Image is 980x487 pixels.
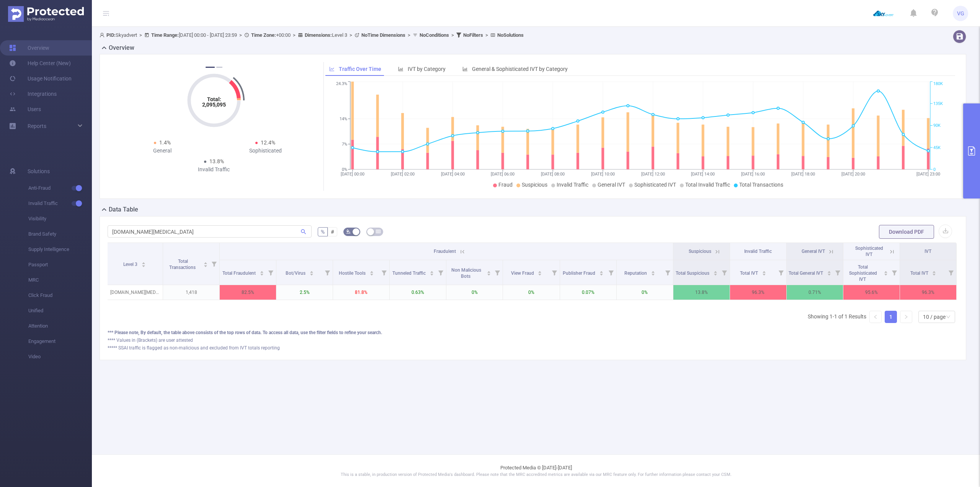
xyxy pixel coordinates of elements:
[924,249,931,254] span: IVT
[322,260,333,285] i: Filter menu
[430,270,434,274] div: Sort
[28,123,46,129] span: Reports
[209,243,219,285] i: Filter menu
[28,118,46,134] a: Reports
[260,270,264,274] div: Sort
[446,285,503,300] p: 0%
[932,270,936,274] div: Sort
[9,56,71,71] a: Help Center (New)
[776,260,786,285] i: Filter menu
[624,271,648,276] span: Reputation
[370,270,374,272] i: icon: caret-up
[310,270,314,272] i: icon: caret-up
[713,270,718,274] div: Sort
[216,67,222,68] button: 2
[462,66,468,72] i: icon: bar-chart
[957,6,964,21] span: VG
[933,123,941,128] tspan: 90K
[28,272,92,288] span: MRC
[634,182,676,188] span: Sophisticated IVT
[762,270,766,274] div: Sort
[932,270,936,272] i: icon: caret-up
[591,172,614,177] tspan: [DATE] 10:00
[260,272,264,275] i: icon: caret-down
[310,272,314,275] i: icon: caret-down
[497,32,524,38] b: No Solutions
[28,257,92,272] span: Passport
[739,182,783,188] span: Total Transactions
[879,225,934,239] button: Download PDF
[599,270,603,272] i: icon: caret-up
[106,32,116,38] b: PID:
[900,285,956,300] p: 96.3%
[339,66,381,72] span: Traffic Over Time
[689,249,711,254] span: Suspicious
[762,272,766,275] i: icon: caret-down
[932,272,936,275] i: icon: caret-down
[487,270,491,272] i: icon: caret-up
[933,167,936,172] tspan: 0
[916,172,940,177] tspan: [DATE] 23:00
[340,116,347,121] tspan: 14%
[434,249,456,254] span: Fraudulent
[884,270,888,272] i: icon: caret-up
[408,66,446,72] span: IVT by Category
[28,211,92,226] span: Visibility
[151,32,179,38] b: Time Range:
[329,66,335,72] i: icon: line-chart
[28,303,92,318] span: Unified
[719,260,730,285] i: Filter menu
[827,270,831,272] i: icon: caret-up
[787,285,843,300] p: 0.71%
[28,180,92,196] span: Anti-Fraud
[946,260,956,285] i: Filter menu
[933,82,943,87] tspan: 180K
[744,249,772,254] span: Invalid Traffic
[884,270,888,274] div: Sort
[827,270,831,274] div: Sort
[203,261,208,266] div: Sort
[441,172,464,177] tspan: [DATE] 04:00
[560,285,616,300] p: 0.07%
[28,334,92,349] span: Engagement
[390,285,446,300] p: 0.63%
[276,285,333,300] p: 2.5%
[730,285,786,300] p: 96.3%
[106,285,163,300] p: [DOMAIN_NAME][MEDICAL_DATA]
[557,182,588,188] span: Invalid Traffic
[904,315,908,319] i: icon: right
[162,166,266,174] div: Invalid Traffic
[537,270,542,274] div: Sort
[9,40,49,56] a: Overview
[141,264,145,266] i: icon: caret-down
[617,285,673,300] p: 0%
[204,261,208,263] i: icon: caret-up
[676,271,710,276] span: Total Suspicious
[483,32,490,38] span: >
[492,260,503,285] i: Filter menu
[691,172,715,177] tspan: [DATE] 14:00
[503,285,559,300] p: 0%
[369,270,374,274] div: Sort
[487,272,491,275] i: icon: caret-down
[933,101,943,106] tspan: 135K
[435,260,446,285] i: Filter menu
[361,32,405,38] b: No Time Dimensions
[522,182,547,188] span: Suspicious
[209,158,224,164] span: 13.8%
[685,182,730,188] span: Total Invalid Traffic
[430,272,434,275] i: icon: caret-down
[260,270,264,272] i: icon: caret-up
[92,454,980,487] footer: Protected Media © [DATE]-[DATE]
[141,261,146,266] div: Sort
[100,33,106,38] i: icon: user
[9,102,41,117] a: Users
[498,182,513,188] span: Fraud
[333,285,389,300] p: 81.8%
[599,270,604,274] div: Sort
[28,288,92,303] span: Click Fraud
[237,32,244,38] span: >
[347,32,354,38] span: >
[331,229,334,235] span: #
[472,66,568,72] span: General & Sophisticated IVT by Category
